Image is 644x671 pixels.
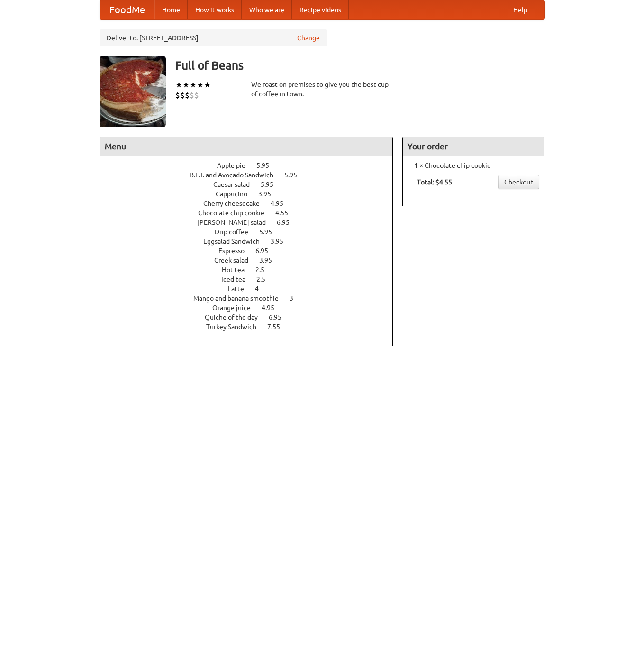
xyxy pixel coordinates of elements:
[259,228,281,236] span: 5.95
[175,80,182,90] li: ★
[175,56,545,75] h3: Full of Beans
[205,313,267,321] span: Quiche of the day
[258,190,281,198] span: 3.95
[408,161,539,170] li: 1 × Chocolate chip cookie
[275,209,298,217] span: 4.55
[206,323,298,331] a: Turkey Sandwich 7.55
[242,0,292,19] a: Who we are
[100,0,154,19] a: FoodMe
[256,162,279,169] span: 5.95
[292,0,349,19] a: Recipe videos
[262,304,284,312] span: 4.95
[205,313,299,321] a: Quiche of the day 6.95
[217,162,255,169] span: Apple pie
[251,80,393,99] div: We roast on premises to give you the best cup of coffee in town.
[290,294,303,302] span: 3
[228,285,254,293] span: Latte
[498,175,539,189] a: Checkout
[259,257,281,264] span: 3.95
[216,190,289,198] a: Cappucino 3.95
[175,90,180,101] li: $
[255,247,278,255] span: 6.95
[212,304,292,312] a: Orange juice 4.95
[221,276,283,283] a: Iced tea 2.5
[214,257,290,264] a: Greek salad 3.95
[203,238,269,245] span: Eggsalad Sandwich
[182,80,190,90] li: ★
[267,323,290,331] span: 7.55
[217,162,287,169] a: Apple pie 5.95
[197,219,275,226] span: [PERSON_NAME] salad
[198,209,306,217] a: Chocolate chip cookie 4.55
[214,257,258,264] span: Greek salad
[403,137,544,156] h4: Your order
[203,200,269,207] span: Cherry cheesecake
[255,266,274,274] span: 2.5
[277,219,299,226] span: 6.95
[188,0,242,19] a: How it works
[198,209,274,217] span: Chocolate chip cookie
[180,90,185,101] li: $
[193,294,311,302] a: Mango and banana smoothie 3
[216,190,257,198] span: Cappucino
[218,247,286,255] a: Espresso 6.95
[194,90,199,101] li: $
[228,285,276,293] a: Latte 4
[255,285,268,293] span: 4
[193,294,288,302] span: Mango and banana smoothie
[215,228,290,236] a: Drip coffee 5.95
[417,178,452,186] b: Total: $4.55
[197,219,307,226] a: [PERSON_NAME] salad 6.95
[212,304,260,312] span: Orange juice
[100,29,327,46] div: Deliver to: [STREET_ADDRESS]
[256,276,275,283] span: 2.5
[284,171,307,179] span: 5.95
[506,0,535,19] a: Help
[269,313,291,321] span: 6.95
[100,56,166,127] img: angular.jpg
[213,181,259,188] span: Caesar salad
[203,200,301,207] a: Cherry cheesecake 4.95
[222,266,254,274] span: Hot tea
[261,181,283,188] span: 5.95
[206,323,266,331] span: Turkey Sandwich
[185,90,190,101] li: $
[100,137,393,156] h4: Menu
[197,80,204,90] li: ★
[218,247,254,255] span: Espresso
[213,181,291,188] a: Caesar salad 5.95
[271,238,293,245] span: 3.95
[190,171,283,179] span: B.L.T. and Avocado Sandwich
[203,238,301,245] a: Eggsalad Sandwich 3.95
[190,80,197,90] li: ★
[221,276,255,283] span: Iced tea
[190,171,315,179] a: B.L.T. and Avocado Sandwich 5.95
[297,33,320,43] a: Change
[204,80,211,90] li: ★
[215,228,258,236] span: Drip coffee
[271,200,293,207] span: 4.95
[190,90,194,101] li: $
[154,0,188,19] a: Home
[222,266,282,274] a: Hot tea 2.5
